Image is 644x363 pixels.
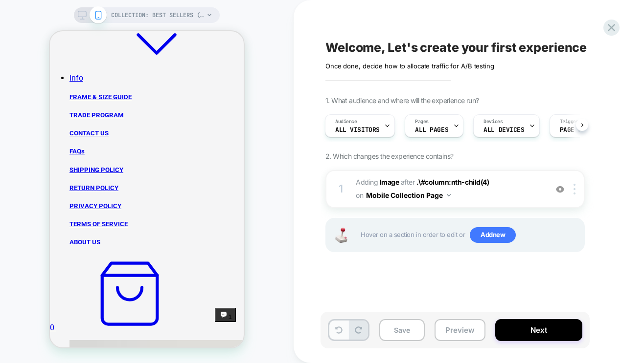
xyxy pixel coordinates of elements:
a: SHIPPING POLICY [20,135,73,142]
img: crossed eye [556,185,564,193]
span: Audience [335,118,357,125]
span: ALL PAGES [415,127,448,133]
span: COLLECTION: BEST SELLERS (Category) [111,7,204,23]
button: Next [495,319,582,341]
b: Image [380,178,399,186]
a: RETURN POLICY [20,153,69,160]
span: Devices [483,118,503,125]
span: 2. Which changes the experience contains? [325,152,453,160]
span: Page Load [560,127,593,133]
span: Trigger [560,118,579,125]
span: AFTER [401,178,415,186]
a: FAQs [20,116,35,124]
a: TRADE PROGRAM [20,80,74,87]
span: Adding [356,178,399,186]
a: PRIVACY POLICY [20,171,71,178]
a: FRAME & SIZE GUIDE [20,62,82,69]
button: Save [379,319,425,341]
span: Pages [415,118,429,125]
a: ABOUT US [20,207,50,214]
span: Hover on a section in order to edit or [361,227,579,243]
button: Preview [435,319,485,341]
img: down arrow [447,194,451,196]
inbox-online-store-chat: Shopify online store chat [165,277,186,308]
a: TERMS OF SERVICE [20,189,78,196]
a: CONTACT US [20,98,59,106]
div: 1 [336,179,346,199]
a: Info [20,42,180,51]
span: Add new [470,227,516,243]
span: 1. What audience and where will the experience run? [325,96,479,105]
span: All Visitors [335,127,380,133]
span: ALL DEVICES [483,127,524,133]
span: on [356,189,363,201]
span: .\#column:nth-child(4) [416,178,489,186]
img: Joystick [331,228,351,243]
button: Mobile Collection Page [366,188,451,202]
img: close [574,184,575,194]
